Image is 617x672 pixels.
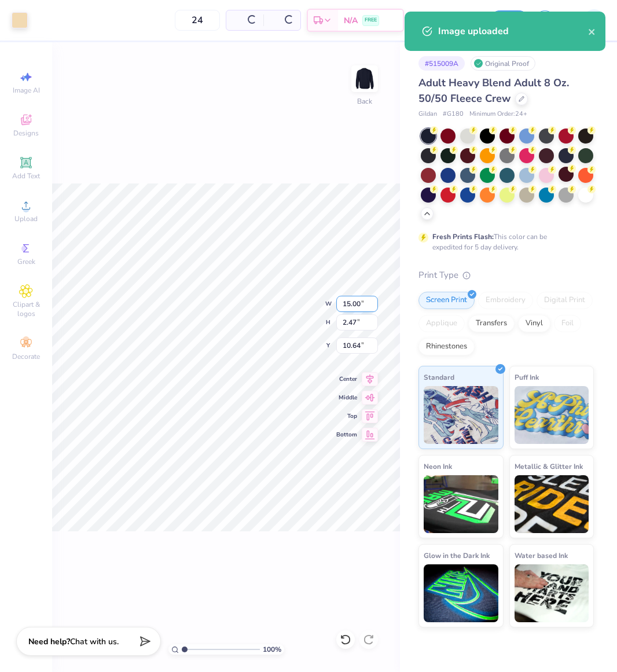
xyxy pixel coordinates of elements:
div: # 515009A [418,56,465,71]
div: Transfers [468,315,515,332]
span: # G180 [443,109,464,119]
span: Chat with us. [70,636,119,647]
span: Image AI [13,86,40,95]
input: – – [175,10,220,31]
span: Water based Ink [515,549,568,561]
span: 100 % [263,644,281,655]
span: Top [336,412,357,420]
div: Rhinestones [418,338,475,355]
span: Minimum Order: 24 + [469,109,527,119]
span: Upload [14,214,38,223]
img: Neon Ink [424,475,498,533]
span: FREE [365,16,377,24]
span: Neon Ink [424,460,452,472]
span: Center [336,375,357,383]
img: Glow in the Dark Ink [424,564,498,622]
span: Middle [336,394,357,402]
span: Standard [424,371,454,383]
span: Metallic & Glitter Ink [515,460,583,472]
img: Back [353,67,376,90]
span: Bottom [336,431,357,439]
div: Screen Print [418,292,475,309]
span: Designs [13,128,39,138]
div: Vinyl [518,315,550,332]
span: Add Text [12,171,40,181]
input: Untitled Design [427,9,484,32]
div: Image uploaded [438,24,588,38]
img: Metallic & Glitter Ink [515,475,589,533]
span: Glow in the Dark Ink [424,549,490,561]
strong: Need help? [28,636,70,647]
div: Back [357,96,372,107]
span: Greek [17,257,35,266]
img: Standard [424,386,498,444]
span: Adult Heavy Blend Adult 8 Oz. 50/50 Fleece Crew [418,76,569,105]
span: Puff Ink [515,371,539,383]
div: Print Type [418,269,594,282]
span: N/A [344,14,358,27]
img: Water based Ink [515,564,589,622]
img: Puff Ink [515,386,589,444]
div: Foil [554,315,581,332]
div: Applique [418,315,465,332]
div: This color can be expedited for 5 day delivery. [432,232,575,252]
strong: Fresh Prints Flash: [432,232,494,241]
span: Clipart & logos [6,300,46,318]
div: Digital Print [537,292,593,309]
div: Original Proof [471,56,535,71]
span: Decorate [12,352,40,361]
span: Gildan [418,109,437,119]
div: Embroidery [478,292,533,309]
button: close [588,24,596,38]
